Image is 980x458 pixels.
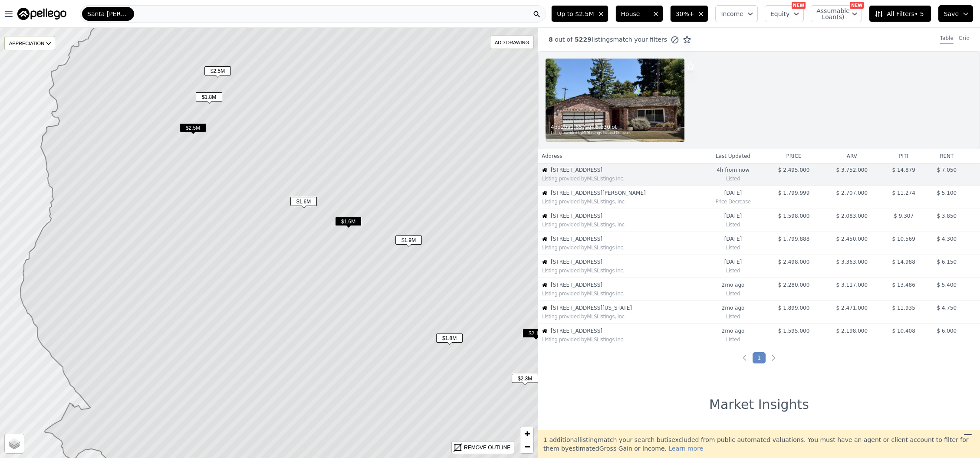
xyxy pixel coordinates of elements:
[290,197,317,206] span: $1.6M
[940,35,954,44] div: Table
[87,10,129,18] span: Santa [PERSON_NAME]
[836,190,868,196] span: $ 2,707,000
[551,304,701,311] span: [STREET_ADDRESS][US_STATE]
[542,244,701,251] div: Listing provided by MLSListings Inc.
[490,36,533,49] div: ADD DRAWING
[542,336,701,343] div: Listing provided by MLSListings Inc.
[705,219,761,228] div: Listed
[538,430,980,458] div: 1 additional listing match your search but is excluded from public automated valuations. You must...
[769,353,778,362] a: Next page
[542,236,547,242] img: House
[836,305,868,311] span: $ 2,471,000
[770,10,789,18] span: Equity
[542,221,701,228] div: Listing provided by MLSListings, Inc.
[512,374,538,383] span: $2.3M
[721,10,743,18] span: Income
[892,328,915,334] span: $ 10,408
[836,167,868,173] span: $ 3,752,000
[180,123,206,132] span: $2.5M
[395,236,422,248] div: $1.9M
[705,173,761,182] div: Listed
[892,167,915,173] span: $ 14,879
[538,353,980,362] ul: Pagination
[778,167,810,173] span: $ 2,495,000
[937,328,957,334] span: $ 6,000
[959,35,970,44] div: Grid
[512,374,538,386] div: $2.3M
[709,397,809,412] h1: Market Insights
[551,236,701,242] span: [STREET_ADDRESS]
[595,124,610,131] span: 6,630
[938,5,973,22] button: Save
[892,305,915,311] span: $ 11,935
[705,236,761,242] time: 2025-08-04 08:00
[551,124,680,131] div: 4 bd 2 ba sqft lot
[850,2,864,9] div: NEW
[542,259,547,265] img: House
[551,167,701,173] span: [STREET_ADDRESS]
[520,440,533,453] a: Zoom out
[551,5,608,22] button: Up to $2.5M
[196,92,222,105] div: $1.8M
[705,242,761,251] div: Listed
[196,92,222,101] span: $1.8M
[705,265,761,274] div: Listed
[542,282,547,288] img: House
[542,175,701,182] div: Listing provided by MLSListings Inc.
[778,213,810,219] span: $ 1,598,000
[436,334,463,343] span: $1.8M
[705,288,761,297] div: Listed
[670,5,709,22] button: 30%+
[937,236,957,242] span: $ 4,300
[538,35,691,44] div: out of listings
[290,197,317,209] div: $1.6M
[538,51,980,149] a: Property Photo 14bd2ba1,657sqft6,630lotListing provided byMLSListings Inc.and Compass
[869,5,931,22] button: All Filters• 5
[613,35,667,44] span: match your filters
[836,328,868,334] span: $ 2,198,000
[524,441,530,452] span: −
[778,259,810,265] span: $ 2,498,000
[335,217,362,229] div: $1.6M
[875,10,924,18] span: All Filters • 5
[836,213,868,219] span: $ 2,083,000
[792,2,806,9] div: NEW
[892,282,915,288] span: $ 13,486
[17,8,66,20] img: Pellego
[551,258,701,265] span: [STREET_ADDRESS]
[705,304,761,311] time: 2025-06-24 22:10
[816,8,844,20] span: Assumable Loan(s)
[705,258,761,265] time: 2025-07-31 08:00
[937,259,957,265] span: $ 6,150
[778,190,810,196] span: $ 1,799,999
[557,10,594,18] span: Up to $2.5M
[572,36,592,43] span: 5229
[549,36,553,43] span: 8
[621,10,649,18] span: House
[180,123,206,136] div: $2.5M
[715,5,758,22] button: Income
[395,236,422,245] span: $1.9M
[765,5,804,22] button: Equity
[542,198,701,205] div: Listing provided by MLSListings, Inc.
[705,311,761,320] div: Listed
[542,267,701,274] div: Listing provided by MLSListings Inc.
[811,5,862,22] button: Assumable Loan(s)
[571,124,585,131] span: 1,657
[551,281,701,288] span: [STREET_ADDRESS]
[542,213,547,219] img: House
[542,167,547,173] img: House
[542,190,547,196] img: House
[705,167,761,173] time: 2025-08-20 03:42
[836,259,868,265] span: $ 3,363,000
[668,445,703,452] span: Learn more
[551,327,701,334] span: [STREET_ADDRESS]
[676,10,694,18] span: 30%+
[705,196,761,205] div: Price Decrease
[836,282,868,288] span: $ 3,117,000
[881,149,927,163] th: piti
[524,428,530,439] span: +
[705,327,761,334] time: 2025-06-10 08:00
[542,305,547,311] img: House
[823,149,881,163] th: arv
